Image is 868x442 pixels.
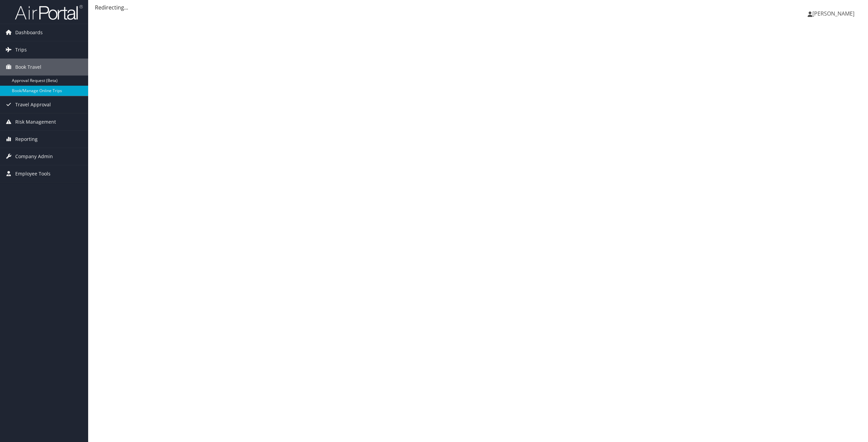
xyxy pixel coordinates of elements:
[95,3,861,12] div: Redirecting...
[15,41,27,58] span: Trips
[15,4,83,20] img: airportal-logo.png
[808,3,861,24] a: [PERSON_NAME]
[15,59,41,76] span: Book Travel
[15,148,53,165] span: Company Admin
[15,24,43,41] span: Dashboards
[15,113,56,130] span: Risk Management
[812,10,854,17] span: [PERSON_NAME]
[15,131,38,148] span: Reporting
[15,165,51,182] span: Employee Tools
[15,96,51,113] span: Travel Approval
